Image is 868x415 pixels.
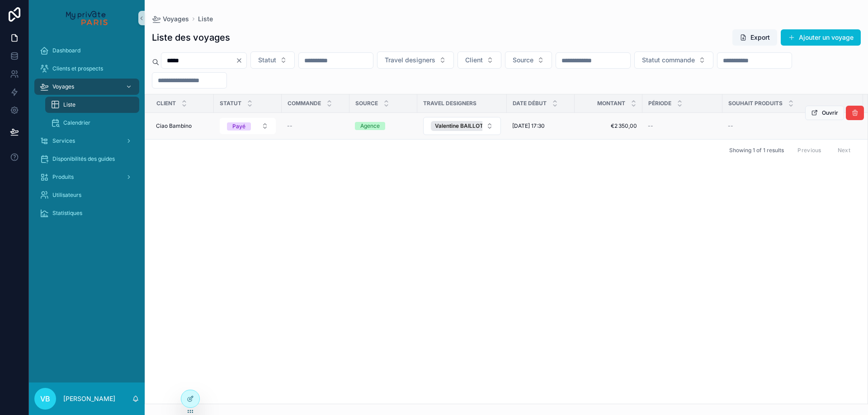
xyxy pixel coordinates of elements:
[66,11,107,25] img: App logo
[355,122,412,130] a: Agence
[52,173,74,181] span: Produits
[360,122,380,130] div: Agence
[152,31,230,44] h1: Liste des voyages
[580,122,637,130] a: €2 350,00
[423,117,501,135] button: Select Button
[219,117,276,135] a: Select Button
[431,121,496,131] button: Unselect 96
[63,119,90,126] span: Calendrier
[29,36,145,233] div: scrollable content
[156,100,176,107] span: Client
[45,97,139,113] a: Liste
[163,14,189,23] span: Voyages
[288,100,321,107] span: Commande
[728,100,783,107] span: Souhait produits
[156,122,208,130] a: Ciao Bambino
[232,122,245,131] div: Payé
[732,29,777,46] button: Export
[52,65,103,72] span: Clients et prospects
[34,42,139,59] a: Dashboard
[642,56,695,65] span: Statut commande
[156,122,192,130] span: Ciao Bambino
[34,151,139,167] a: Disponibilités des guides
[236,57,246,64] button: Clear
[34,205,139,221] a: Statistiques
[250,51,295,69] button: Select Button
[220,118,276,134] button: Select Button
[512,122,545,130] span: [DATE] 17:30
[728,122,733,130] span: --
[45,115,139,131] a: Calendrier
[423,117,501,135] a: Select Button
[648,122,717,130] a: --
[355,100,378,107] span: Source
[805,106,844,120] button: Ouvrir
[52,155,115,163] span: Disponibilités des guides
[52,47,80,54] span: Dashboard
[781,29,861,46] button: Ajouter un voyage
[729,147,784,154] span: Showing 1 of 1 results
[220,100,241,107] span: Statut
[258,56,276,65] span: Statut
[198,14,213,23] a: Liste
[597,100,625,107] span: Montant
[634,51,713,69] button: Select Button
[377,51,454,69] button: Select Button
[287,122,292,130] span: --
[52,137,75,145] span: Services
[52,83,74,90] span: Voyages
[52,210,82,217] span: Statistiques
[505,51,552,69] button: Select Button
[287,122,344,130] a: --
[728,122,858,130] a: --
[822,109,838,117] span: Ouvrir
[648,122,653,130] span: --
[34,61,139,77] a: Clients et prospects
[385,56,435,65] span: Travel designers
[512,122,569,130] a: [DATE] 17:30
[52,191,81,199] span: Utilisateurs
[513,100,547,107] span: Date début
[63,101,75,108] span: Liste
[458,51,501,69] button: Select Button
[34,187,139,203] a: Utilisateurs
[152,14,189,23] a: Voyages
[34,169,139,185] a: Produits
[435,122,483,130] span: Valentine BAILLOT
[63,394,115,403] p: [PERSON_NAME]
[423,100,476,107] span: Travel designers
[34,79,139,95] a: Voyages
[34,133,139,149] a: Services
[40,393,50,404] span: VB
[465,56,483,65] span: Client
[648,100,671,107] span: Période
[513,56,533,65] span: Source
